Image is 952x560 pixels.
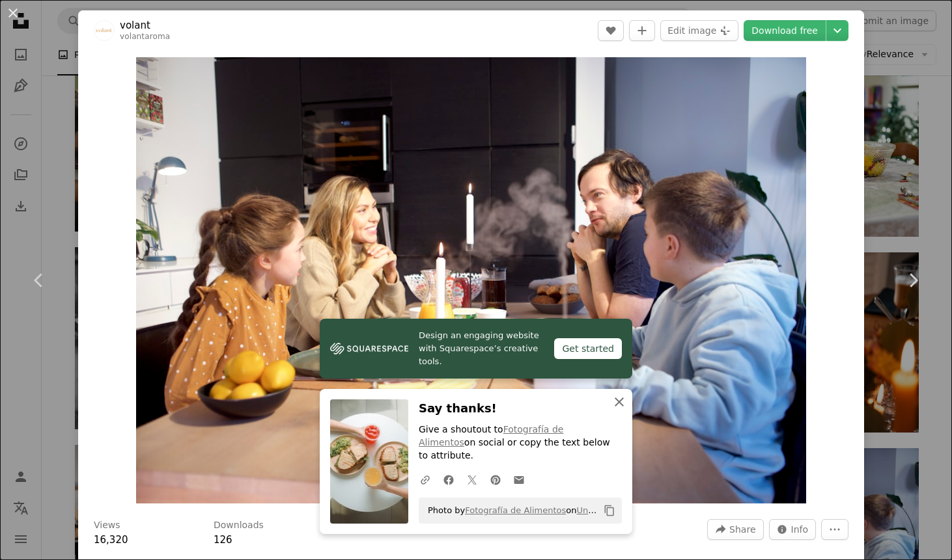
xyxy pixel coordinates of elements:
[598,20,624,41] button: Like
[826,20,848,41] button: Choose download size
[120,32,170,41] a: volantaroma
[660,20,738,41] button: Edit image
[791,520,809,539] span: Info
[744,20,826,41] a: Download free
[629,20,655,41] button: Add to Collection
[729,520,755,539] span: Share
[707,519,763,540] button: Share this image
[214,534,232,546] span: 126
[554,338,622,359] div: Get started
[320,319,632,379] a: Design an engaging website with Squarespace’s creative tools.Get started
[94,20,115,41] img: Go to volant's profile
[419,423,622,462] p: Give a shoutout to on social or copy the text below to attribute.
[330,339,408,358] img: file-1606177908946-d1eed1cbe4f5image
[874,218,952,343] a: Next
[465,505,566,515] a: Fotografía de Alimentos
[507,466,531,492] a: Share over email
[821,519,848,540] button: More Actions
[136,57,806,503] img: a group of people sitting around a table
[94,534,128,546] span: 16,320
[419,329,544,368] span: Design an engaging website with Squarespace’s creative tools.
[460,466,484,492] a: Share on Twitter
[576,505,615,515] a: Unsplash
[421,500,598,521] span: Photo by on
[484,466,507,492] a: Share on Pinterest
[437,466,460,492] a: Share on Facebook
[598,500,621,522] button: Copy to clipboard
[419,424,563,447] a: Fotografía de Alimentos
[94,519,120,532] h3: Views
[136,57,806,503] button: Zoom in on this image
[214,519,264,532] h3: Downloads
[769,519,817,540] button: Stats about this image
[120,19,170,32] a: volant
[419,399,622,418] h3: Say thanks!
